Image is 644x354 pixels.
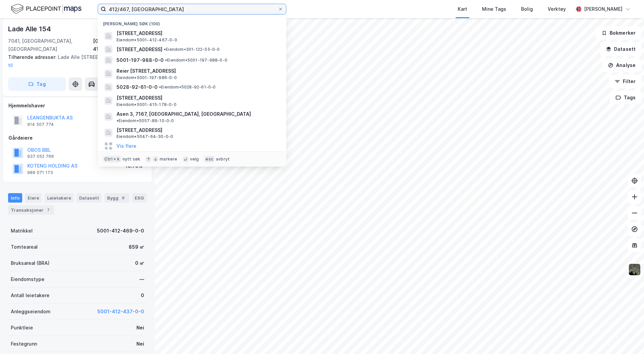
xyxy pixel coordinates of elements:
div: Antall leietakere [11,291,50,299]
img: 9k= [628,263,641,276]
div: esc [204,156,215,163]
button: Tag [8,77,66,91]
button: Filter [609,75,641,88]
div: Anleggseiendom [11,308,51,316]
span: • [117,118,119,123]
button: Bokmerker [596,26,641,40]
div: Nei [136,340,144,348]
div: Eiendomstype [11,275,44,283]
div: Datasett [76,193,102,203]
button: 5001-412-437-0-0 [97,308,144,316]
div: 5001-412-469-0-0 [97,227,144,235]
button: Datasett [600,42,641,56]
div: markere [160,156,177,162]
button: Vis flere [117,142,136,150]
div: Mine Tags [482,5,506,13]
div: 859 ㎡ [129,243,144,251]
div: velg [190,156,199,162]
span: [STREET_ADDRESS] [117,29,278,37]
span: Eiendom • 301-122-55-0-0 [164,47,220,52]
div: [PERSON_NAME] [584,5,622,13]
span: • [159,84,161,90]
span: [STREET_ADDRESS] [117,94,278,102]
div: 989 071 173 [27,170,53,175]
div: Lade Alle [STREET_ADDRESS] [8,53,141,69]
div: Transaksjoner [8,205,54,215]
div: Gårdeiere [8,134,147,142]
div: Kontrollprogram for chat [610,322,644,354]
div: Bygg [104,193,129,203]
iframe: Chat Widget [610,322,644,354]
div: Info [8,193,22,203]
div: 914 507 774 [27,122,54,127]
div: Hjemmelshaver [8,102,147,110]
div: Ctrl + k [103,156,121,163]
div: Tomteareal [11,243,38,251]
span: [STREET_ADDRESS] [117,126,278,134]
div: Bruksareal (BRA) [11,259,50,267]
span: Eiendom • 5001-415-178-0-0 [117,102,176,107]
span: Eiendom • 5001-197-986-0-0 [117,75,177,80]
button: Analyse [602,59,641,72]
span: [STREET_ADDRESS] [117,45,162,54]
span: 5028-92-61-0-0 [117,83,158,91]
input: Søk på adresse, matrikkel, gårdeiere, leietakere eller personer [106,4,278,14]
img: logo.f888ab2527a4732fd821a326f86c7f29.svg [11,3,82,15]
button: Tags [610,91,641,104]
div: [GEOGRAPHIC_DATA], 412/469 [93,37,147,53]
div: 7 [45,207,52,213]
div: Festegrunn [11,340,37,348]
div: 0 ㎡ [135,259,144,267]
div: Punktleie [11,324,33,332]
div: Kart [458,5,467,13]
div: [PERSON_NAME] søk (100) [98,16,286,28]
span: Asen 3, 7167, [GEOGRAPHIC_DATA], [GEOGRAPHIC_DATA] [117,110,251,118]
div: avbryt [216,156,230,162]
div: Matrikkel [11,227,33,235]
span: Eiendom • 5057-89-10-0-0 [117,118,174,123]
span: Eiendom • 5047-64-30-0-0 [117,134,173,139]
div: Nei [136,324,144,332]
div: Leietakere [44,193,74,203]
div: 937 052 766 [27,154,54,159]
div: 7041, [GEOGRAPHIC_DATA], [GEOGRAPHIC_DATA] [8,37,93,53]
div: Bolig [521,5,533,13]
div: ESG [132,193,147,203]
div: Lade Alle 154 [8,24,52,34]
span: • [165,58,167,63]
div: Eiere [25,193,42,203]
span: Eiendom • 5001-197-988-0-0 [165,58,227,63]
span: Eiendom • 5028-92-61-0-0 [159,84,216,90]
div: 9 [120,194,127,201]
div: 0 [141,291,144,299]
div: nytt søk [123,156,140,162]
span: 5001-197-988-0-0 [117,56,164,64]
span: Reier [STREET_ADDRESS] [117,67,278,75]
div: Verktøy [548,5,566,13]
div: — [139,275,144,283]
span: Eiendom • 5001-412-467-0-0 [117,37,177,43]
span: • [164,47,166,52]
span: Tilhørende adresser: [8,54,58,60]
